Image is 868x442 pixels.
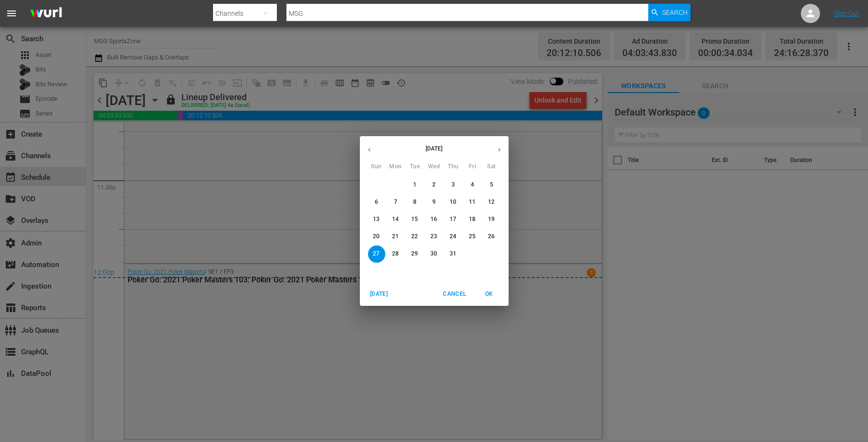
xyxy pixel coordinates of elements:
p: 27 [373,250,380,258]
button: 11 [464,194,481,211]
span: menu [6,8,17,19]
p: 12 [488,198,495,206]
button: 9 [426,194,443,211]
button: 12 [483,194,500,211]
button: 15 [406,211,424,228]
button: 13 [368,211,385,228]
p: 2 [432,181,436,189]
button: 30 [426,245,443,263]
button: 27 [368,245,385,263]
p: 20 [373,233,380,241]
p: 17 [450,215,456,223]
p: 9 [432,198,436,206]
button: 4 [464,176,481,194]
button: 21 [387,228,404,245]
p: 28 [392,250,399,258]
p: 10 [450,198,456,206]
p: 29 [411,250,418,258]
button: 29 [406,245,424,263]
p: 25 [469,233,476,241]
button: 17 [445,211,462,228]
span: OK [478,289,501,299]
p: 6 [375,198,378,206]
p: 13 [373,215,380,223]
p: 22 [411,233,418,241]
p: 19 [488,215,495,223]
span: Sat [483,162,500,172]
p: 5 [490,181,493,189]
button: 19 [483,211,500,228]
p: 24 [450,233,456,241]
button: 28 [387,245,404,263]
p: 7 [394,198,397,206]
a: Sign Out [834,10,859,17]
span: Sun [368,162,385,172]
button: 31 [445,245,462,263]
button: 3 [445,176,462,194]
button: 1 [406,176,424,194]
button: 23 [426,228,443,245]
p: 31 [450,250,456,258]
p: 16 [430,215,437,223]
button: 2 [426,176,443,194]
p: 14 [392,215,399,223]
button: 26 [483,228,500,245]
button: 6 [368,194,385,211]
p: 1 [413,181,416,189]
p: 18 [469,215,476,223]
p: 30 [430,250,437,258]
p: 11 [469,198,476,206]
p: [DATE] [379,144,490,153]
span: Fri [464,162,481,172]
span: Thu [445,162,462,172]
button: 10 [445,194,462,211]
button: 20 [368,228,385,245]
span: Cancel [443,289,466,299]
span: Tue [406,162,424,172]
span: Wed [426,162,443,172]
button: 16 [426,211,443,228]
button: 8 [406,194,424,211]
button: 5 [483,176,500,194]
button: 7 [387,194,404,211]
span: [DATE] [368,289,391,299]
button: [DATE] [364,286,394,302]
p: 15 [411,215,418,223]
p: 21 [392,233,399,241]
span: Mon [387,162,404,172]
button: 22 [406,228,424,245]
button: Cancel [439,286,470,302]
img: ans4CAIJ8jUAAAAAAAAAAAAAAAAAAAAAAAAgQb4GAAAAAAAAAAAAAAAAAAAAAAAAJMjXAAAAAAAAAAAAAAAAAAAAAAAAgAT5G... [23,2,69,25]
button: OK [474,286,505,302]
button: 25 [464,228,481,245]
p: 3 [452,181,455,189]
button: 14 [387,211,404,228]
p: 23 [430,233,437,241]
p: 26 [488,233,495,241]
button: 18 [464,211,481,228]
p: 8 [413,198,416,206]
span: Search [662,4,688,21]
p: 4 [471,181,474,189]
button: 24 [445,228,462,245]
